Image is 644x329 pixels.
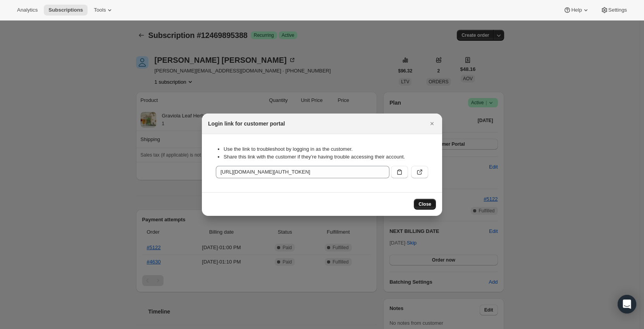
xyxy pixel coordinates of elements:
button: Tools [89,5,118,16]
li: Use the link to troubleshoot by logging in as the customer. [224,145,428,153]
h2: Login link for customer portal [208,120,285,127]
button: Subscriptions [44,5,88,16]
button: Settings [596,5,632,16]
button: Help [559,5,594,16]
button: Analytics [12,5,42,16]
button: Close [427,118,437,129]
li: Share this link with the customer if they’re having trouble accessing their account. [224,153,428,161]
span: Subscriptions [48,7,83,13]
span: Close [418,201,431,207]
span: Analytics [17,7,38,13]
button: Close [414,199,436,210]
span: Tools [94,7,106,13]
span: Settings [608,7,627,13]
div: Open Intercom Messenger [618,295,636,313]
span: Help [571,7,582,13]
